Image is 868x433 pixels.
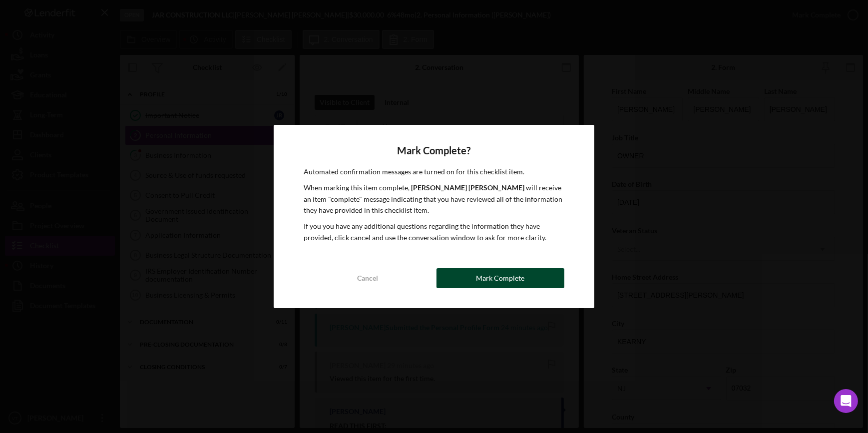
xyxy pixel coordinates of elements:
p: Automated confirmation messages are turned on for this checklist item. [304,166,564,177]
p: When marking this item complete, will receive an item "complete" message indicating that you have... [304,182,564,216]
button: Cancel [304,268,432,288]
button: Mark Complete [436,268,564,288]
p: If you you have any additional questions regarding the information they have provided, click canc... [304,221,564,243]
h4: Mark Complete? [304,145,564,156]
b: [PERSON_NAME] [PERSON_NAME] [411,183,524,192]
div: Mark Complete [476,268,524,288]
div: Open Intercom Messenger [834,389,858,413]
div: Cancel [357,268,378,288]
